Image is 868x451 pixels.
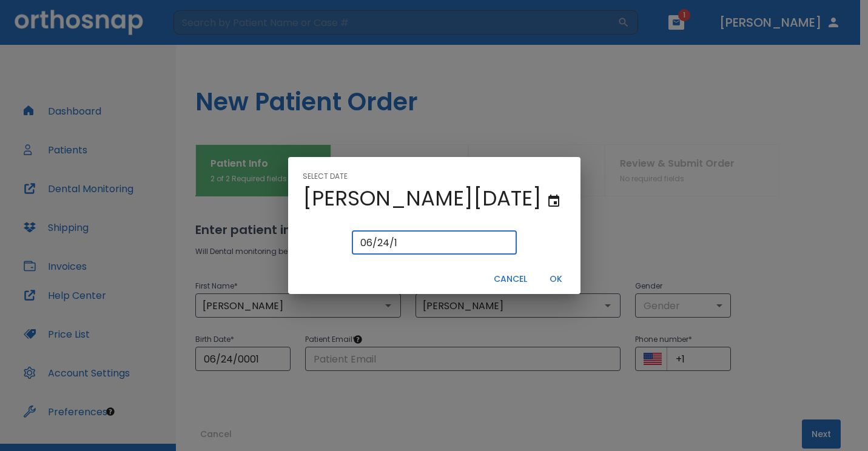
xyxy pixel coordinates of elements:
button: text input view is open, go to calendar view [542,189,566,213]
h4: [PERSON_NAME][DATE] [303,185,542,211]
input: mm/dd/yyyy [352,230,517,255]
button: OK [537,269,576,289]
button: Cancel [489,269,532,289]
span: Select date [303,167,348,186]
